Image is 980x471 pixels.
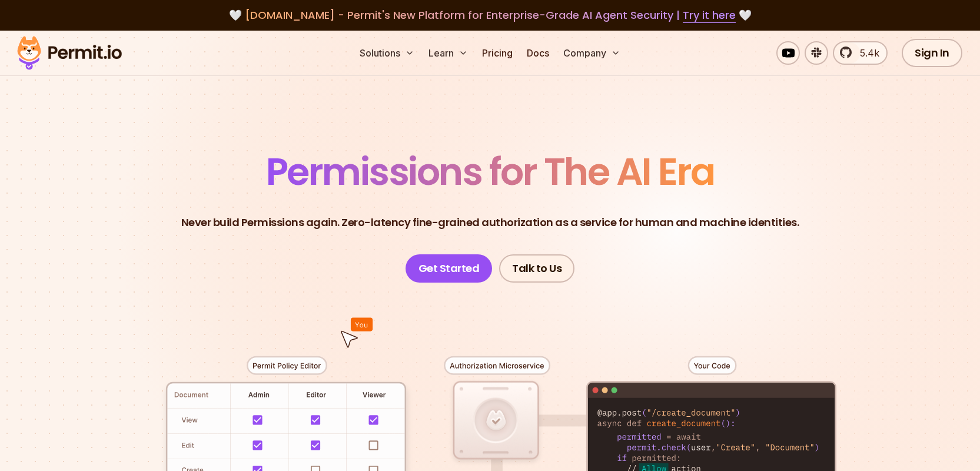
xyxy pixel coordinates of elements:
[477,41,517,65] a: Pricing
[406,254,493,283] a: Get Started
[355,41,419,65] button: Solutions
[833,41,888,65] a: 5.4k
[853,46,879,60] span: 5.4k
[424,41,473,65] button: Learn
[28,7,952,24] div: 🤍 🤍
[181,214,799,231] p: Never build Permissions again. Zero-latency fine-grained authorization as a service for human and...
[499,254,574,283] a: Talk to Us
[245,8,736,22] span: [DOMAIN_NAME] - Permit's New Platform for Enterprise-Grade AI Agent Security |
[522,41,554,65] a: Docs
[266,145,715,198] span: Permissions for The AI Era
[902,39,962,67] a: Sign In
[12,33,127,73] img: Permit logo
[559,41,625,65] button: Company
[683,8,736,23] a: Try it here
